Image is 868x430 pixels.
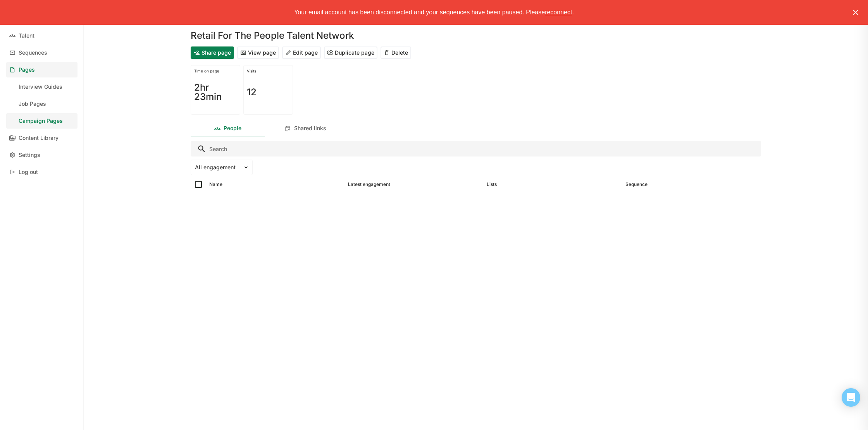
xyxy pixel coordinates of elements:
[194,83,237,101] h1: 2hr 23min
[381,46,411,59] button: Delete
[572,9,573,15] span: .
[194,69,237,73] div: Time on page
[19,169,38,175] div: Log out
[19,118,63,124] div: Campaign Pages
[294,9,545,15] span: Your email account has been disconnected and your sequences have been paused. Please
[324,46,377,59] button: Duplicate page
[6,130,77,146] a: Content Library
[294,125,326,132] div: Shared links
[191,31,354,40] h1: Retail For The People Talent Network
[487,182,497,187] div: Lists
[191,46,234,59] button: Share page
[19,50,47,56] div: Sequences
[6,45,77,60] a: Sequences
[6,62,77,77] a: Pages
[6,28,77,43] a: Talent
[19,135,59,141] div: Content Library
[6,96,77,112] a: Job Pages
[19,67,35,73] div: Pages
[6,79,77,95] a: Interview Guides
[237,46,279,59] button: View page
[191,141,761,157] input: Search
[247,88,257,97] h1: 12
[19,84,62,90] div: Interview Guides
[6,147,77,163] a: Settings
[19,152,40,158] div: Settings
[19,101,46,107] div: Job Pages
[545,9,572,15] span: reconnect
[6,113,77,129] a: Campaign Pages
[842,388,860,407] div: Open Intercom Messenger
[19,33,34,39] div: Talent
[282,46,321,59] button: Edit page
[224,125,241,132] div: People
[348,182,390,187] div: Latest engagement
[625,182,648,187] div: Sequence
[209,182,222,187] div: Name
[247,69,289,73] div: Visits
